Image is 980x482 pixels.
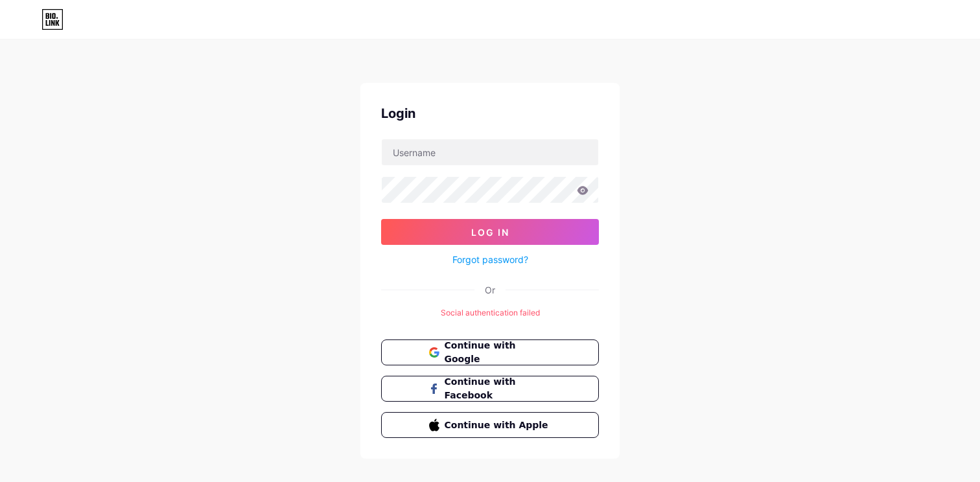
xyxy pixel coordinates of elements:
div: Social authentication failed [381,307,599,319]
button: Continue with Google [381,339,599,365]
span: Continue with Google [445,339,552,366]
span: Continue with Apple [445,419,552,432]
span: Continue with Facebook [445,375,552,402]
div: Or [485,283,495,297]
button: Continue with Apple [381,412,599,438]
a: Forgot password? [452,253,528,266]
button: Continue with Facebook [381,376,599,402]
span: Log In [471,227,509,238]
div: Login [381,104,599,123]
button: Log In [381,219,599,245]
input: Username [382,139,598,165]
